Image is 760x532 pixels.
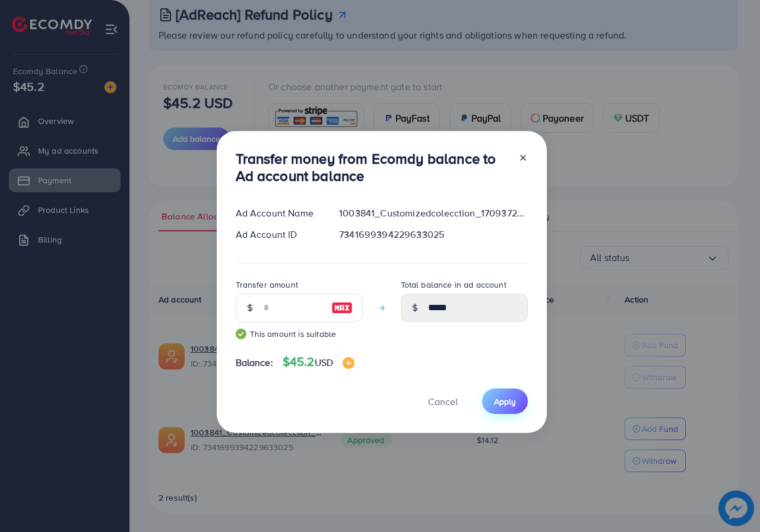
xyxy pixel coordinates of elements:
[401,279,506,291] label: Total balance in ad account
[343,357,354,369] img: image
[428,395,458,408] span: Cancel
[330,206,537,220] div: 1003841_Customizedcolecction_1709372613954
[413,388,473,414] button: Cancel
[226,206,330,220] div: Ad Account Name
[236,356,273,369] span: Balance:
[331,301,353,315] img: image
[330,228,537,241] div: 7341699394229633025
[283,355,354,369] h4: $45.2
[315,356,333,369] span: USD
[236,150,509,184] h3: Transfer money from Ecomdy balance to Ad account balance
[236,279,298,291] label: Transfer amount
[236,328,363,340] small: This amount is suitable
[226,228,330,241] div: Ad Account ID
[236,329,246,339] img: guide
[482,388,528,414] button: Apply
[494,396,516,407] span: Apply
